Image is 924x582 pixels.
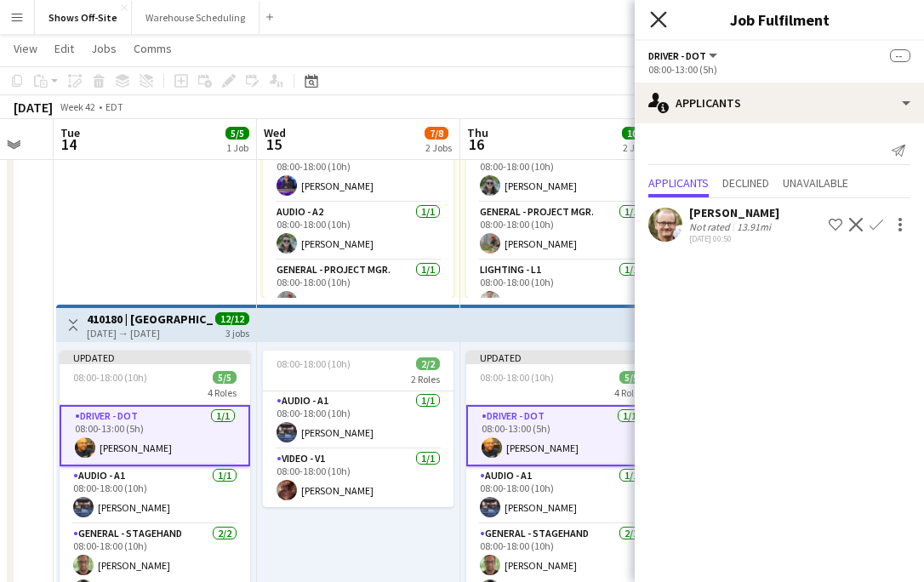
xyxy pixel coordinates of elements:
app-card-role: Driver - DOT1/108:00-13:00 (5h)[PERSON_NAME] [60,405,250,466]
app-card-role: Video - V11/108:00-18:00 (10h)[PERSON_NAME] [263,449,453,507]
app-card-role: General - Project Mgr.1/108:00-18:00 (10h)[PERSON_NAME] [466,203,657,260]
span: 7/8 [425,127,448,140]
span: 08:00-18:00 (10h) [73,371,147,384]
h3: 410180 | [GEOGRAPHIC_DATA] - [PERSON_NAME] Arts Lawn [87,311,214,327]
span: 14 [58,134,80,154]
span: 5/5 [213,371,237,384]
app-card-role: Audio - A11/108:00-18:00 (10h)[PERSON_NAME] [263,145,453,203]
app-card-role: Audio - A21/108:00-18:00 (10h)[PERSON_NAME] [263,203,453,260]
a: Comms [127,37,179,60]
span: 5/5 [619,371,643,384]
span: 5/5 [225,127,249,140]
div: 2 Jobs [623,141,655,154]
div: [PERSON_NAME] [689,205,779,220]
div: Updated [466,351,657,364]
div: Applicants [635,83,924,123]
div: 3 jobs [225,325,249,339]
div: 1 Job [226,141,248,154]
div: 08:00-13:00 (5h) [648,63,910,76]
app-card-role: General - Project Mgr.1/108:00-18:00 (10h)[PERSON_NAME] [263,260,453,318]
app-job-card: 08:00-18:00 (10h)5/55 RolesAudio - A11/108:00-18:00 (10h)[PERSON_NAME]Audio - A21/108:00-18:00 (1... [466,46,657,298]
button: Warehouse Scheduling [132,1,260,34]
app-card-role: Audio - A11/108:00-18:00 (10h)[PERSON_NAME] [466,466,657,524]
a: View [7,37,44,60]
app-card-role: Lighting - L11/108:00-18:00 (10h)[PERSON_NAME] [466,260,657,318]
span: Comms [134,41,172,56]
span: Thu [467,125,488,140]
span: View [14,41,37,56]
div: [DATE] 00:50 [689,233,779,244]
a: Edit [48,37,81,60]
span: 08:00-18:00 (10h) [480,371,554,384]
app-job-card: 07:00-18:00 (11h)5/66 RolesDriver - CDL0/107:00-12:00 (5h) Audio - A11/108:00-18:00 (10h)[PERSON_... [263,46,453,298]
div: 13.91mi [733,220,774,233]
app-card-role: Audio - A11/108:00-18:00 (10h)[PERSON_NAME] [263,391,453,449]
span: 15 [261,134,286,154]
div: EDT [106,100,123,113]
span: -- [890,49,910,62]
span: 4 Roles [614,386,643,399]
span: 08:00-18:00 (10h) [277,357,351,370]
app-card-role: Driver - DOT1/108:00-13:00 (5h)[PERSON_NAME] [466,405,657,466]
span: Tue [60,125,80,140]
span: 16 [465,134,488,154]
span: Driver - DOT [648,49,706,62]
span: 4 Roles [208,386,237,399]
span: 12/12 [215,312,249,325]
app-job-card: 08:00-18:00 (10h)2/22 RolesAudio - A11/108:00-18:00 (10h)[PERSON_NAME]Video - V11/108:00-18:00 (1... [263,351,453,507]
span: Declined [722,177,769,189]
app-card-role: Audio - A21/108:00-18:00 (10h)[PERSON_NAME] [466,145,657,203]
div: [DATE] → [DATE] [87,327,214,339]
div: [DATE] [14,99,53,116]
span: Applicants [648,177,709,189]
div: Not rated [689,220,733,233]
button: Driver - DOT [648,49,720,62]
a: Jobs [84,37,123,60]
h3: Job Fulfilment [635,9,924,31]
div: 2 Jobs [425,141,452,154]
span: Jobs [91,41,117,56]
span: 2/2 [416,357,440,370]
span: Unavailable [783,177,848,189]
button: Shows Off-Site [35,1,132,34]
span: 2 Roles [411,373,440,385]
div: Updated [60,351,250,364]
span: Wed [264,125,286,140]
span: Week 42 [56,100,99,113]
span: Edit [54,41,74,56]
span: 10/10 [622,127,656,140]
app-card-role: Audio - A11/108:00-18:00 (10h)[PERSON_NAME] [60,466,250,524]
